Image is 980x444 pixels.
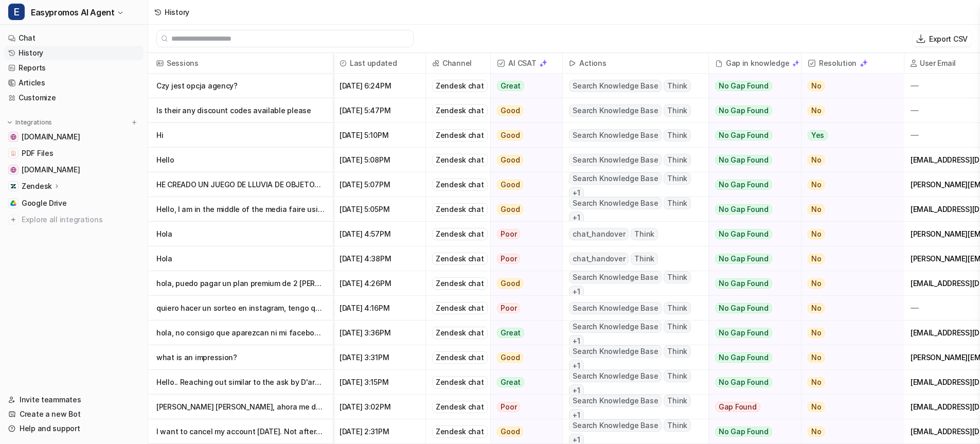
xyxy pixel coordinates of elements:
span: No [808,105,825,116]
span: No Gap Found [715,204,772,215]
span: Think [664,154,691,166]
span: chat_handover [569,253,629,265]
p: Hola [156,246,325,271]
span: Easypromos AI Agent [31,5,114,20]
div: Zendesk chat [432,179,488,191]
span: No [808,229,825,239]
button: No Gap Found [709,123,793,148]
div: Zendesk chat [432,351,488,364]
button: No Gap Found [709,172,793,197]
span: [DOMAIN_NAME] [22,165,80,175]
span: [DATE] 2:31PM [337,419,421,444]
img: Google Drive [10,200,16,206]
span: Great [497,328,524,338]
button: Good [491,345,556,370]
button: No [801,172,896,197]
span: Think [664,104,691,117]
div: Zendesk chat [432,104,488,117]
a: Articles [4,76,144,90]
span: Poor [497,303,520,313]
p: Is their any discount codes available please [156,98,325,123]
a: Reports [4,61,144,75]
span: Good [497,155,523,165]
span: Think [664,302,691,314]
div: Zendesk chat [432,203,488,216]
span: No [808,328,825,338]
button: Yes [801,123,896,148]
span: PDF Files [22,148,53,158]
span: No Gap Found [715,254,772,264]
span: No Gap Found [715,81,772,91]
span: Search Knowledge Base [569,395,662,407]
div: Zendesk chat [432,80,488,92]
span: Poor [497,254,520,264]
button: No Gap Found [709,222,793,246]
button: No Gap Found [709,345,793,370]
a: Chat [4,31,144,45]
div: Zendesk chat [432,327,488,339]
button: No Gap Found [709,419,793,444]
span: Good [497,427,523,437]
button: Great [491,370,556,395]
span: [DOMAIN_NAME] [22,132,80,142]
span: Poor [497,402,520,412]
button: Good [491,419,556,444]
img: Zendesk [10,183,16,189]
button: No [801,345,896,370]
button: No Gap Found [709,296,793,321]
span: [DATE] 3:36PM [337,321,421,345]
button: No [801,395,896,419]
span: [DATE] 3:31PM [337,345,421,370]
span: No [808,377,825,387]
span: No [808,303,825,313]
span: No [808,278,825,289]
span: No [808,81,825,91]
button: Poor [491,395,556,419]
a: Create a new Bot [4,407,144,421]
span: + 1 [569,409,584,421]
span: [DATE] 5:08PM [337,148,421,172]
span: Great [497,81,524,91]
span: chat_handover [569,228,629,240]
span: [DATE] 4:26PM [337,271,421,296]
span: + 1 [569,335,584,347]
span: Think [664,419,691,432]
a: History [4,46,144,60]
span: No Gap Found [715,155,772,165]
div: Zendesk chat [432,376,488,388]
div: History [165,7,189,17]
p: Czy jest opcja agency? [156,74,325,98]
span: Search Knowledge Base [569,419,662,432]
a: Google DriveGoogle Drive [4,196,144,210]
button: Gap Found [709,395,793,419]
p: quiero hacer un sorteo en instagram, tengo que elegir uno de los comentarios y dos comentarios su... [156,296,325,321]
span: Resolution [806,53,900,74]
button: Good [491,148,556,172]
span: No [808,155,825,165]
span: No [808,402,825,412]
span: Think [664,80,691,92]
a: Customize [4,91,144,105]
button: No [801,370,896,395]
p: [PERSON_NAME] [PERSON_NAME], ahora me deja excluir pero cuando trato de hacer el sorteo me sale e... [156,395,325,419]
p: Hello [156,148,325,172]
p: Zendesk [22,181,52,191]
span: Search Knowledge Base [569,302,662,314]
span: Gap Found [715,402,760,412]
button: Great [491,74,556,98]
img: easypromos-apiref.redoc.ly [10,134,16,140]
span: + 1 [569,384,584,397]
h2: User Email [920,53,956,74]
span: Good [497,105,523,116]
button: Good [491,98,556,123]
span: + 1 [569,286,584,298]
button: No [801,197,896,222]
span: Search Knowledge Base [569,197,662,209]
span: [DATE] 5:47PM [337,98,421,123]
img: www.easypromosapp.com [10,167,16,173]
div: Zendesk chat [432,425,488,438]
span: Search Knowledge Base [569,154,662,166]
p: Hello, I am in the middle of the media faire using your tool and the wheel is blocking everyone's... [156,197,325,222]
span: No Gap Found [715,105,772,116]
span: Think [664,370,691,382]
